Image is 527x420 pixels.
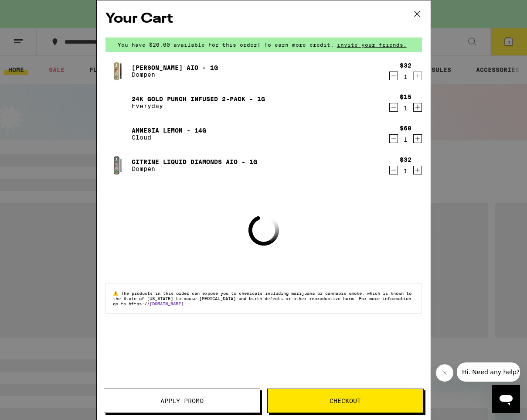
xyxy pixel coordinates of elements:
h2: Your Cart [105,9,422,29]
div: You have $20.00 available for this order! To earn more credit,invite your friends. [105,38,422,52]
span: You have $20.00 available for this order! To earn more credit, [118,42,334,48]
a: [PERSON_NAME] AIO - 1g [132,64,218,71]
p: Dompen [132,165,257,172]
p: Dompen [132,71,218,78]
div: 1 [400,105,411,112]
iframe: Button to launch messaging window [492,385,520,413]
a: [DOMAIN_NAME] [150,301,184,306]
div: 1 [400,136,411,143]
span: ⚠️ [113,290,121,296]
p: Everyday [132,102,265,109]
button: Increment [413,134,422,143]
div: $15 [400,93,411,100]
div: $32 [400,62,411,69]
a: 24k Gold Punch Infused 2-Pack - 1g [132,96,265,102]
a: Citrine Liquid Diamonds AIO - 1g [132,158,257,165]
p: Cloud [132,134,206,141]
span: invite your friends. [334,42,410,48]
img: Citrine Liquid Diamonds AIO - 1g [105,153,130,178]
button: Checkout [267,389,424,413]
img: King Louis XIII AIO - 1g [105,59,130,83]
div: 1 [400,73,411,80]
img: Amnesia Lemon - 14g [105,122,130,146]
button: Increment [413,166,422,174]
iframe: Message from company [457,362,520,382]
iframe: Close message [436,364,453,382]
button: Decrement [389,103,398,112]
div: $60 [400,125,411,132]
div: $32 [400,156,411,163]
span: The products in this order can expose you to chemicals including marijuana or cannabis smoke, whi... [113,290,411,306]
button: Increment [413,72,422,80]
button: Decrement [389,166,398,174]
button: Decrement [389,72,398,80]
span: Checkout [330,398,361,404]
span: Apply Promo [160,398,204,404]
a: Amnesia Lemon - 14g [132,127,206,134]
button: Apply Promo [104,389,260,413]
div: 1 [400,167,411,174]
img: 24k Gold Punch Infused 2-Pack - 1g [105,90,130,115]
button: Decrement [389,134,398,143]
button: Increment [413,103,422,112]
